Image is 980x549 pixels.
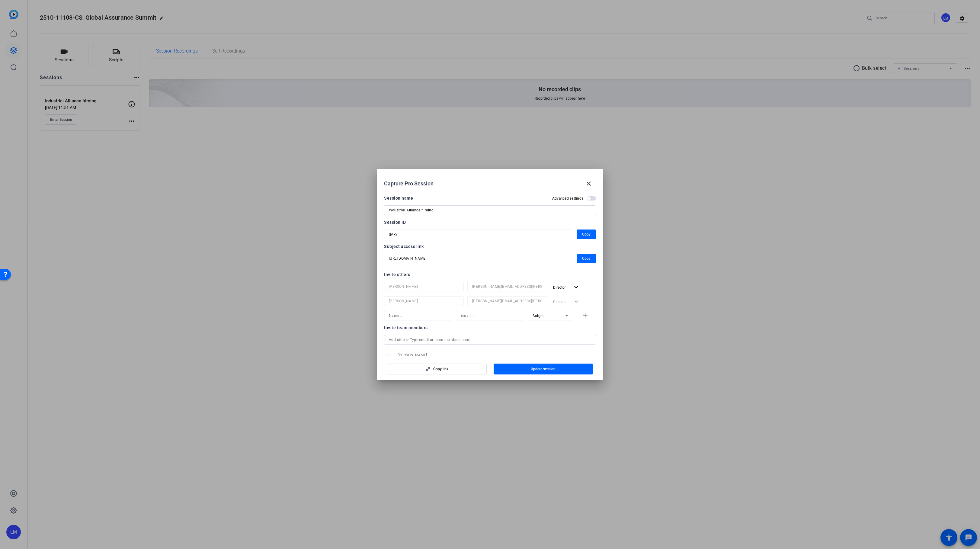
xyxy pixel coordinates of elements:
[384,354,393,363] mat-icon: person
[384,176,596,191] div: Capture Pro Session
[389,283,459,290] input: Name...
[389,231,568,238] input: Session OTP
[389,297,459,305] input: Name...
[564,353,596,364] button: Director
[433,367,448,371] span: Copy link
[531,367,556,371] span: Update session
[577,230,596,239] button: Copy
[586,355,594,362] mat-icon: expand_more
[389,255,568,262] input: Session OTP
[387,364,487,374] button: Copy link
[384,243,596,250] div: Subject access link
[384,194,413,202] div: Session name
[389,312,447,319] input: Name...
[384,271,596,278] div: Invite others
[582,255,591,262] span: Copy
[577,254,596,263] button: Copy
[494,364,593,374] button: Update session
[389,336,591,343] input: Add others: Type email or team members name
[533,314,546,318] span: Subject
[398,353,517,358] span: [PERSON_NAME]
[552,196,583,201] h2: Advanced settings
[461,312,519,319] input: Email...
[389,207,591,214] input: Enter Session Name
[572,284,580,291] mat-icon: expand_more
[553,285,566,290] span: Director
[585,180,592,187] mat-icon: close
[472,283,542,290] input: Email...
[582,231,591,238] span: Copy
[551,282,582,293] button: Director
[384,324,596,331] div: Invite team members
[384,219,596,226] div: Session ID
[472,297,542,305] input: Email...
